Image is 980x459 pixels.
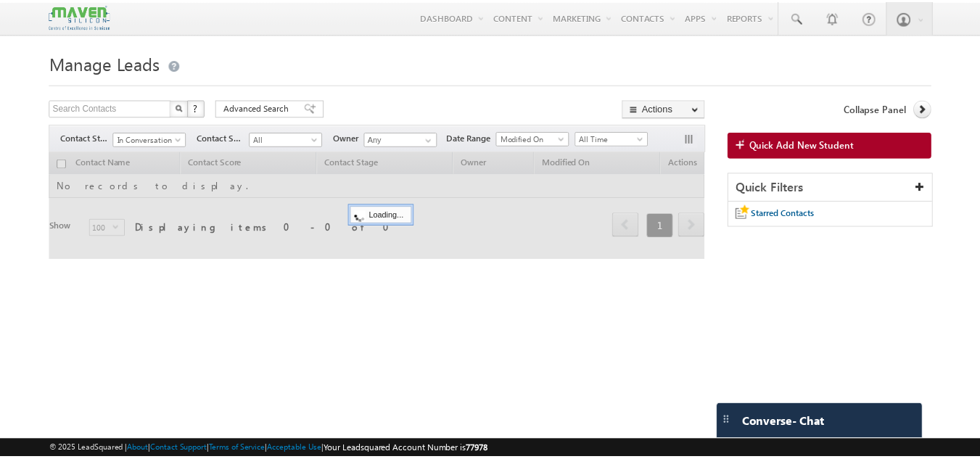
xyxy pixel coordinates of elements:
[736,132,942,158] a: Quick Add New Student
[49,4,110,29] img: Custom Logo
[61,131,114,144] span: Contact Stage
[252,133,321,146] span: All
[582,132,651,145] span: All Time
[501,131,575,146] a: Modified On
[128,444,149,454] a: About
[750,416,833,429] span: Converse - Chat
[354,206,416,223] div: Loading...
[327,444,493,455] span: Your Leadsquared Account Number is
[177,104,184,111] img: Search
[629,99,712,117] button: Actions
[252,132,326,146] a: All
[152,444,209,454] a: Contact Support
[451,131,501,144] span: Date Range
[757,138,863,151] span: Quick Add New Student
[114,132,188,146] a: In Conversation
[195,102,202,114] span: ?
[49,51,161,74] span: Manage Leads
[728,415,740,427] img: carter-drag
[270,444,325,454] a: Acceptable Use
[49,443,493,457] span: © 2025 LeadSquared | | | | |
[368,132,442,146] input: Type to Search
[581,131,655,146] a: All Time
[226,102,296,115] span: Advanced Search
[736,173,942,202] div: Quick Filters
[337,131,368,144] span: Owner
[189,99,207,117] button: ?
[759,207,823,218] span: Starred Contacts
[199,131,252,144] span: Contact Source
[211,444,268,454] a: Terms of Service
[853,102,916,115] span: Collapse Panel
[422,133,440,147] a: Show All Items
[115,133,184,146] span: In Conversation
[471,444,493,455] span: 77978
[502,132,571,145] span: Modified On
